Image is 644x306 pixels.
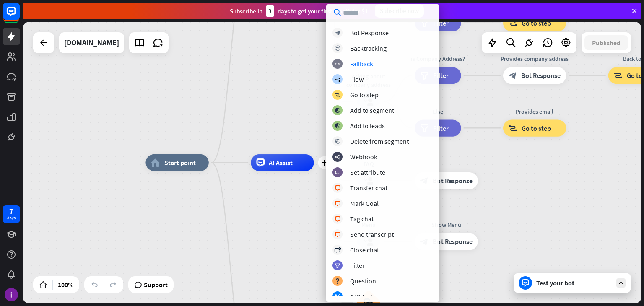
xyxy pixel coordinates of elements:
[350,122,385,130] div: Add to leads
[497,54,573,63] div: Provides company address
[350,292,373,301] div: A/B Test
[614,71,623,80] i: block_goto
[335,123,340,129] i: block_add_to_segment
[7,3,32,29] button: Open LiveChat chat widget
[335,216,341,222] i: block_livechat
[350,44,387,52] div: Backtracking
[335,263,340,268] i: filter
[350,75,364,83] div: Flow
[408,220,484,229] div: Show Menu
[55,278,76,291] div: 100%
[350,261,365,270] div: Filter
[3,205,20,223] a: 7 days
[335,30,340,36] i: block_bot_response
[350,277,376,285] div: Question
[335,185,341,191] i: block_livechat
[350,106,394,114] div: Add to segment
[408,54,467,63] div: is Company Address?
[497,107,573,115] div: Provides email
[335,232,341,237] i: block_livechat
[321,160,327,166] i: plus
[335,154,340,160] i: webhooks
[350,137,409,145] div: Delete from segment
[584,35,628,50] button: Published
[522,18,551,27] span: Go to step
[266,5,274,17] div: 3
[269,158,293,167] span: AI Assist
[335,170,340,175] i: block_set_attribute
[230,5,368,17] div: Subscribe in days to get your first month for $1
[350,60,373,68] div: Fallback
[350,246,379,254] div: Close chat
[335,201,341,206] i: block_livechat
[335,77,340,82] i: builder_tree
[521,71,561,80] span: Bot Response
[335,278,340,284] i: block_question
[335,61,340,67] i: block_fallback
[9,207,13,215] div: 7
[433,237,472,246] span: Bot Response
[433,176,472,185] span: Bot Response
[350,153,377,161] div: Webhook
[433,18,448,27] span: Filter
[350,199,379,207] div: Mark Goal
[350,230,394,239] div: Send transcript
[433,124,448,132] span: Filter
[522,124,551,132] span: Go to step
[509,124,517,132] i: block_goto
[350,184,387,192] div: Transfer chat
[335,108,340,113] i: block_add_to_segment
[334,247,341,253] i: block_close_chat
[151,158,160,167] i: home_2
[350,215,374,223] div: Tag chat
[509,18,517,27] i: block_goto
[509,71,517,80] i: block_bot_response
[335,139,340,144] i: block_delete_from_segment
[433,71,448,80] span: Filter
[350,168,385,176] div: Set attribute
[335,294,340,299] i: block_ab_testing
[144,278,168,291] span: Support
[408,107,467,115] div: Else
[64,32,119,53] div: ingres.iith.ac.in
[7,215,16,221] div: days
[536,279,612,287] div: Test your bot
[335,46,340,51] i: block_backtracking
[164,158,196,167] span: Start point
[350,29,389,37] div: Bot Response
[335,92,340,98] i: block_goto
[350,91,379,99] div: Go to step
